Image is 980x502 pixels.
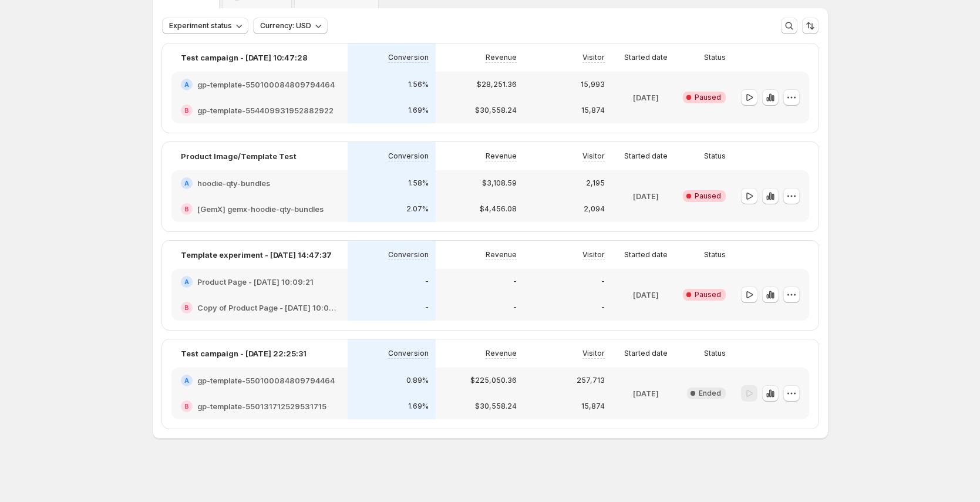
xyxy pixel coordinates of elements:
h2: gp-template-554409931952882922 [197,105,334,116]
span: Currency: USD [260,21,311,31]
h2: [GemX] gemx-hoodie-qty-bundles [197,203,324,215]
h2: Copy of Product Page - [DATE] 10:09:21 [197,302,338,314]
p: $28,251.36 [477,80,517,89]
p: Status [704,53,726,62]
p: Test campaign - [DATE] 22:25:31 [181,348,307,359]
p: Visitor [582,250,605,260]
h2: Product Page - [DATE] 10:09:21 [197,276,314,288]
p: Visitor [582,349,605,358]
h2: A [184,377,189,384]
p: Status [704,349,726,358]
p: 1.69% [408,402,429,411]
h2: B [184,403,189,410]
p: [DATE] [633,92,659,103]
p: [DATE] [633,190,659,202]
p: Started date [624,151,668,161]
p: 1.56% [408,80,429,89]
p: 0.89% [406,376,429,385]
p: Visitor [582,53,605,62]
p: Revenue [486,349,517,358]
p: 2.07% [406,204,429,214]
h2: B [184,205,189,213]
h2: gp-template-550100084809794464 [197,79,335,90]
p: $30,558.24 [475,106,517,115]
p: Conversion [388,53,429,62]
p: Started date [624,349,668,358]
p: 2,195 [586,178,605,188]
p: [DATE] [633,289,659,301]
span: Paused [695,93,721,102]
p: 2,094 [584,204,605,214]
p: Test campaign - [DATE] 10:47:28 [181,52,308,63]
span: Ended [699,389,721,398]
p: 1.58% [408,178,429,188]
p: 1.69% [408,106,429,115]
p: Started date [624,250,668,260]
p: - [513,303,517,312]
p: Template experiment - [DATE] 14:47:37 [181,249,332,261]
span: Paused [695,290,721,299]
span: Experiment status [169,21,232,31]
h2: A [184,278,189,285]
span: Paused [695,191,721,201]
p: Conversion [388,151,429,161]
p: $225,050.36 [470,376,517,385]
p: Revenue [486,250,517,260]
p: - [425,303,429,312]
p: Started date [624,53,668,62]
p: Conversion [388,349,429,358]
p: [DATE] [633,388,659,399]
p: 257,713 [577,376,605,385]
p: Status [704,250,726,260]
h2: gp-template-550131712529531715 [197,400,326,412]
p: $3,108.59 [482,178,517,188]
p: - [601,277,605,287]
button: Currency: USD [253,18,328,34]
h2: A [184,81,189,88]
p: - [601,303,605,312]
p: 15,993 [581,80,605,89]
h2: B [184,304,189,311]
p: 15,874 [581,402,605,411]
p: Conversion [388,250,429,260]
p: - [425,277,429,287]
h2: hoodie-qty-bundles [197,177,270,189]
button: Experiment status [162,18,248,34]
p: Revenue [486,53,517,62]
p: 15,874 [581,106,605,115]
p: Status [704,151,726,161]
p: Revenue [486,151,517,161]
p: Product Image/Template Test [181,150,297,162]
h2: A [184,180,189,187]
h2: B [184,107,189,114]
button: Sort the results [802,18,819,34]
p: $30,558.24 [475,402,517,411]
p: - [513,277,517,287]
p: Visitor [582,151,605,161]
h2: gp-template-550100084809794464 [197,375,335,386]
p: $4,456.08 [480,204,517,214]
